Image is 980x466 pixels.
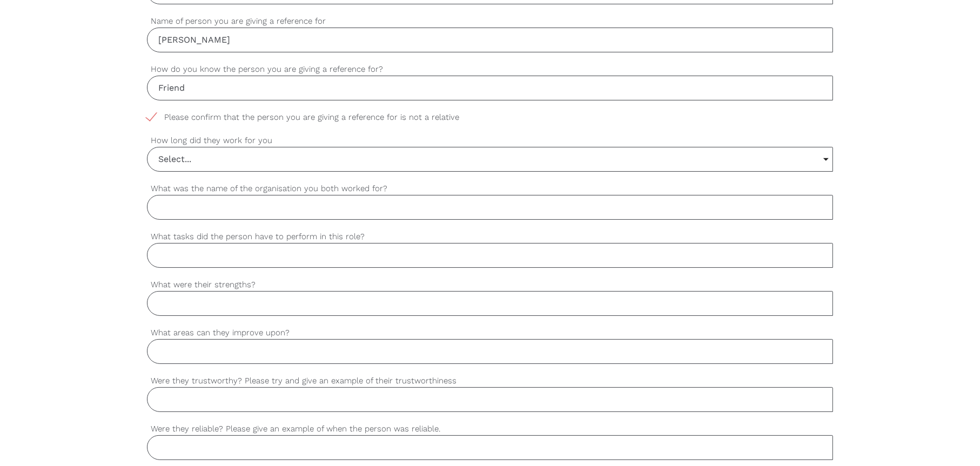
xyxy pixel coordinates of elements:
[147,134,833,147] label: How long did they work for you
[147,279,833,291] label: What were their strengths?
[147,63,833,76] label: How do you know the person you are giving a reference for?
[147,111,480,124] span: Please confirm that the person you are giving a reference for is not a relative
[147,183,833,195] label: What was the name of the organisation you both worked for?
[147,375,833,387] label: Were they trustworthy? Please try and give an example of their trustworthiness
[147,15,833,28] label: Name of person you are giving a reference for
[147,231,833,243] label: What tasks did the person have to perform in this role?
[147,327,833,339] label: What areas can they improve upon?
[147,423,833,435] label: Were they reliable? Please give an example of when the person was reliable.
